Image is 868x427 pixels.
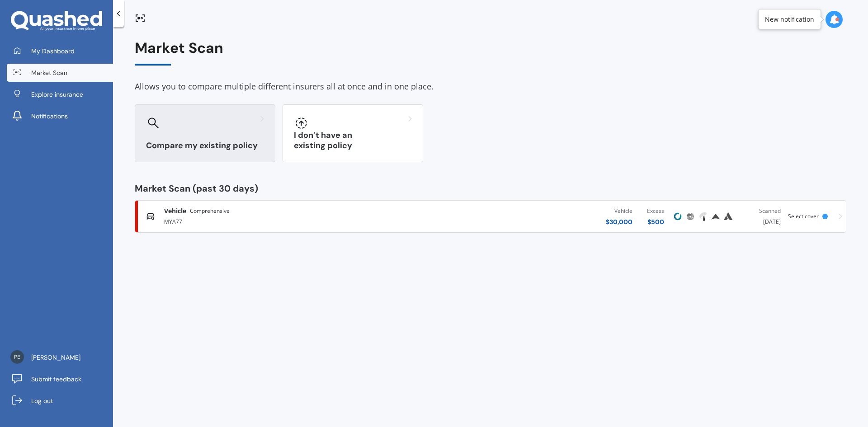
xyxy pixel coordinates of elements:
[135,40,846,66] div: Market Scan
[7,370,113,388] a: Submit feedback
[135,80,846,94] div: Allows you to compare multiple different insurers all at once and in one place.
[135,184,846,193] div: Market Scan (past 30 days)
[685,211,696,222] img: Protecta
[31,396,53,405] span: Log out
[788,212,819,220] span: Select cover
[164,206,186,216] span: Vehicle
[723,211,734,222] img: Autosure
[7,42,113,60] a: My Dashboard
[31,68,67,77] span: Market Scan
[31,112,68,121] span: Notifications
[7,392,113,410] a: Log out
[31,47,75,56] span: My Dashboard
[7,348,113,366] a: [PERSON_NAME]
[146,141,264,151] h3: Compare my existing policy
[31,375,81,384] span: Submit feedback
[647,217,664,226] div: $ 500
[10,350,24,364] img: 88d558fba12d597fbc29bc8cf84a65b8
[647,206,664,216] div: Excess
[31,90,83,99] span: Explore insurance
[7,64,113,82] a: Market Scan
[190,206,230,216] span: Comprehensive
[710,211,721,222] img: Provident
[765,15,814,24] div: New notification
[7,107,113,125] a: Notifications
[698,211,708,222] img: Tower
[31,353,80,362] span: [PERSON_NAME]
[135,200,846,233] a: VehicleComprehensiveMYA77Vehicle$30,000Excess$500CoveProtectaTowerProvidentAutosureScanned[DATE]S...
[606,217,632,226] div: $ 30,000
[7,85,113,103] a: Explore insurance
[672,211,683,222] img: Cove
[742,206,781,226] div: [DATE]
[606,206,632,216] div: Vehicle
[164,216,409,226] div: MYA77
[742,206,781,216] div: Scanned
[294,130,412,151] h3: I don’t have an existing policy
